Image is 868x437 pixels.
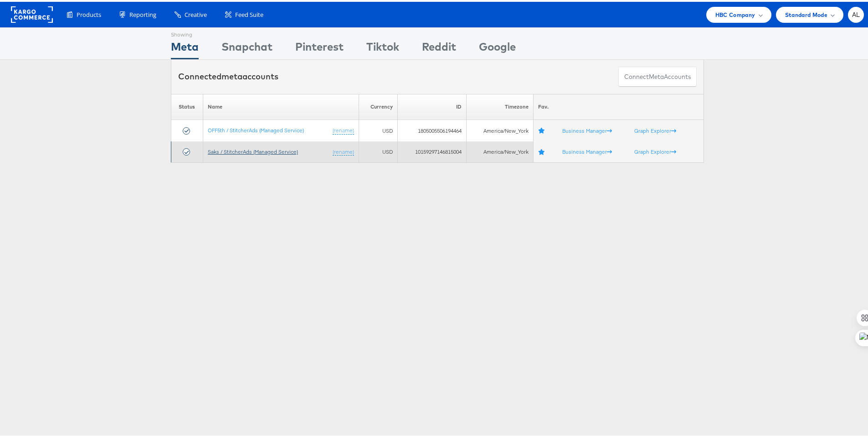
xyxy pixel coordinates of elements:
th: Name [203,92,359,118]
div: Pinterest [295,37,344,57]
td: 10159297146815004 [398,140,467,161]
a: OFF5th / StitcherAds (Managed Service) [208,125,304,132]
td: 1805005506194464 [398,118,467,140]
th: Currency [359,92,398,118]
td: USD [359,118,398,140]
span: Products [77,9,101,17]
span: Standard Mode [785,8,827,18]
div: Showing [171,26,199,37]
div: Google [479,37,516,57]
span: AL [852,10,860,16]
th: Timezone [467,92,534,118]
a: (rename) [333,146,354,154]
div: Reddit [422,37,456,57]
span: meta [221,69,242,80]
a: Business Manager [562,125,612,132]
td: America/New_York [467,118,534,140]
a: Saks / StitcherAds (Managed Service) [208,146,298,153]
div: Tiktok [366,37,399,57]
td: America/New_York [467,140,534,161]
span: meta [649,71,664,79]
div: Snapchat [221,37,272,57]
span: Creative [185,9,207,17]
div: Meta [171,37,199,57]
button: ConnectmetaAccounts [618,65,697,85]
a: (rename) [333,125,354,133]
a: Graph Explorer [634,125,676,132]
span: HBC Company [715,8,755,18]
td: USD [359,140,398,161]
a: Business Manager [562,146,612,153]
th: Status [171,92,203,118]
span: Feed Suite [235,9,263,17]
a: Graph Explorer [634,146,676,153]
div: Connected accounts [178,69,278,81]
span: Reporting [129,9,156,17]
th: ID [398,92,467,118]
